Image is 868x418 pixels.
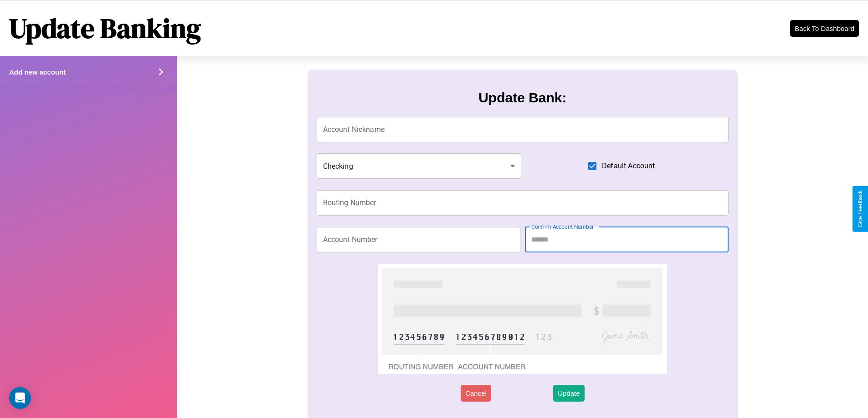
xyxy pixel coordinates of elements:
[9,10,201,47] h1: Update Banking
[790,20,859,37] button: Back To Dashboard
[378,264,667,374] img: check
[461,385,491,402] button: Cancel
[857,191,863,227] div: Give Feedback
[602,161,655,171] span: Default Account
[553,385,584,402] button: Update
[9,387,31,409] div: Open Intercom Messenger
[9,68,66,76] h4: Add new account
[478,90,566,106] h3: Update Bank:
[531,223,594,231] label: Confirm Account Number
[317,153,522,179] div: Checking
